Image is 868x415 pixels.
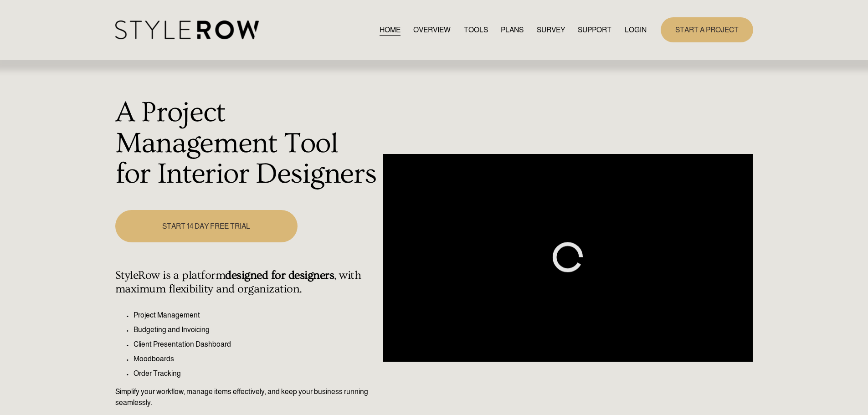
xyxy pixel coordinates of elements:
a: START 14 DAY FREE TRIAL [115,210,298,242]
a: PLANS [501,24,524,36]
a: START A PROJECT [661,17,753,42]
h1: A Project Management Tool for Interior Designers [115,97,378,190]
a: TOOLS [464,24,488,36]
p: Project Management [134,310,378,321]
p: Client Presentation Dashboard [134,339,378,350]
span: SUPPORT [578,25,611,36]
h4: StyleRow is a platform , with maximum flexibility and organization. [115,269,378,296]
a: LOGIN [625,24,647,36]
img: StyleRow [115,20,259,39]
p: Budgeting and Invoicing [134,324,378,335]
a: SURVEY [537,24,565,36]
a: folder dropdown [578,24,611,36]
strong: designed for designers [225,269,334,282]
p: Simplify your workflow, manage items effectively, and keep your business running seamlessly. [115,386,378,408]
a: OVERVIEW [413,24,451,36]
a: HOME [380,24,401,36]
p: Moodboards [134,354,378,364]
p: Order Tracking [134,368,378,379]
